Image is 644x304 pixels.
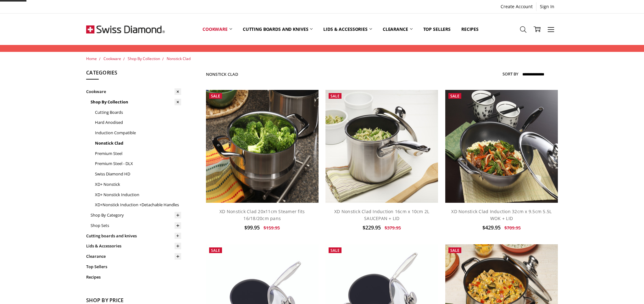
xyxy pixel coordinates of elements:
[86,86,181,97] a: Cookware
[264,225,280,231] span: $159.95
[211,248,220,253] span: Sale
[237,15,318,43] a: Cutting boards and knives
[91,97,181,107] a: Shop By Collection
[497,2,536,11] a: Create Account
[95,190,181,200] a: XD+ Nonstick Induction
[206,72,238,77] h1: Nonstick Clad
[330,248,340,253] span: Sale
[95,117,181,128] a: Hard Anodised
[95,138,181,148] a: Nonstick Clad
[167,56,191,61] a: Nonstick Clad
[482,224,501,231] span: $429.95
[244,224,260,231] span: $99.95
[95,200,181,210] a: XD+Nonstick Induction +Detachable Handles
[128,56,160,61] a: Shop By Collection
[95,179,181,190] a: XD+ Nonstick
[95,128,181,138] a: Induction Compatible
[86,69,181,80] h5: Categories
[197,15,237,43] a: Cookware
[536,2,558,11] a: Sign In
[451,208,552,221] a: XD Nonstick Clad Induction 32cm x 9.5cm 5.5L WOK + LID
[103,56,121,61] a: Cookware
[95,107,181,118] a: Cutting Boards
[95,169,181,179] a: Swiss Diamond HD
[418,15,456,43] a: Top Sellers
[450,93,459,99] span: Sale
[377,15,418,43] a: Clearance
[502,69,518,79] label: Sort By
[86,241,181,251] a: Lids & Accessories
[95,158,181,169] a: Premium Steel - DLX
[456,15,484,43] a: Recipes
[445,90,558,202] img: XD Nonstick Clad Induction 32cm x 9.5cm 5.5L WOK + LID
[211,93,220,99] span: Sale
[318,15,377,43] a: Lids & Accessories
[334,208,429,221] a: XD Nonstick Clad Induction 16cm x 10cm 2L SAUCEPAN + LID
[86,272,181,282] a: Recipes
[504,225,521,231] span: $709.95
[86,56,97,61] a: Home
[385,225,401,231] span: $379.95
[330,93,340,99] span: Sale
[86,262,181,272] a: Top Sellers
[91,210,181,220] a: Shop By Category
[206,90,319,202] img: XD Nonstick Clad 20x11cm Steamer fits 16/18/20cm pans
[325,90,438,202] img: XD Nonstick Clad Induction 16cm x 10cm 2L SAUCEPAN + LID
[91,220,181,231] a: Shop Sets
[219,208,305,221] a: XD Nonstick Clad 20x11cm Steamer fits 16/18/20cm pans
[86,231,181,241] a: Cutting boards and knives
[86,14,165,45] img: Free Shipping On Every Order
[450,248,459,253] span: Sale
[86,251,181,262] a: Clearance
[95,148,181,159] a: Premium Steel
[363,224,381,231] span: $229.95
